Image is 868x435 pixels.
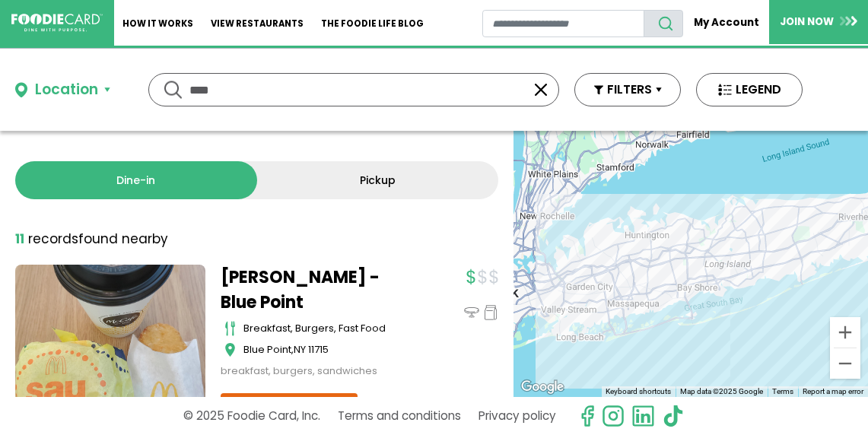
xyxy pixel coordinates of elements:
img: tiktok.svg [662,405,685,427]
a: Pickup [257,161,499,199]
img: pickup_icon.svg [483,305,498,320]
a: Report a map error [803,387,863,395]
img: dinein_icon.svg [464,305,479,320]
div: found nearby [15,230,168,249]
span: Blue Point [243,342,291,357]
strong: 11 [15,230,24,248]
div: , [243,342,411,357]
a: [PERSON_NAME] - Blue Point [221,265,411,315]
span: Map data ©2025 Google [680,387,763,395]
p: © 2025 Foodie Card, Inc. [183,402,320,429]
span: NY [294,342,306,357]
span: records [28,230,78,248]
img: cutlery_icon.svg [224,321,236,336]
button: LEGEND [696,73,803,106]
a: Open this area in Google Maps (opens a new window) [517,377,568,397]
a: My Account [683,9,769,36]
a: Privacy policy [479,402,556,429]
div: breakfast, burgers, sandwiches [221,364,411,379]
div: Location [35,79,98,101]
a: Terms and conditions [338,402,461,429]
a: Terms [772,387,793,395]
button: Keyboard shortcuts [606,386,671,397]
img: Google [517,377,568,397]
span: 11715 [308,342,329,357]
button: Location [15,79,110,101]
input: restaurant search [482,10,644,37]
div: breakfast, burgers, fast food [243,321,411,336]
a: Dine-in [15,161,257,199]
button: Zoom in [830,317,860,348]
img: FoodieCard; Eat, Drink, Save, Donate [11,14,103,32]
button: search [644,10,683,37]
svg: check us out on facebook [576,405,599,427]
a: View Restaurant [221,393,358,424]
button: Zoom out [830,348,860,379]
button: FILTERS [574,73,681,106]
img: linkedin.svg [631,405,654,427]
img: map_icon.svg [224,342,236,357]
